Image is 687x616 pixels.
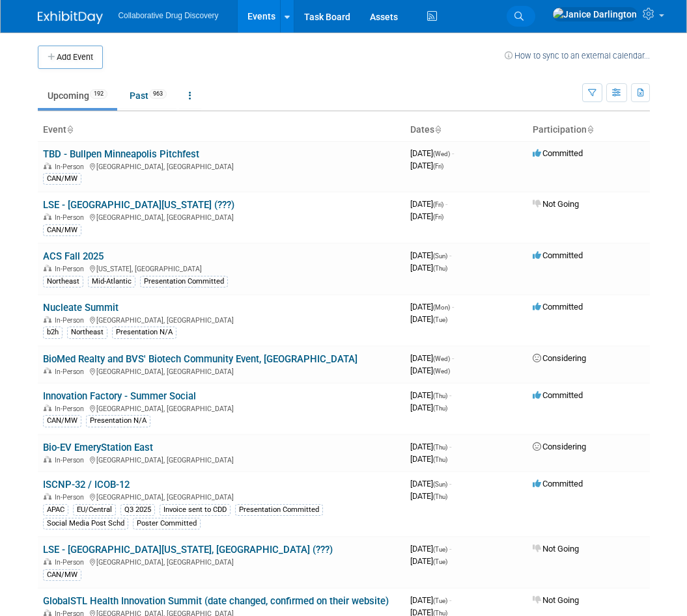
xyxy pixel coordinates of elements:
span: - [452,148,454,158]
a: Innovation Factory - Summer Social [43,390,196,402]
span: (Tue) [433,597,447,604]
span: [DATE] [410,442,451,451]
span: [DATE] [410,366,450,375]
img: Janice Darlington [552,7,638,21]
span: - [452,302,454,312]
img: In-Person Event [44,368,51,374]
span: - [449,544,451,554]
span: Not Going [533,544,579,554]
span: In-Person [55,405,88,413]
div: Invoice sent to CDD [160,504,231,516]
span: In-Person [55,456,88,464]
span: [DATE] [410,211,443,221]
div: APAC [43,504,68,516]
div: CAN/MW [43,415,81,427]
span: In-Person [55,493,88,502]
div: Presentation Committed [235,504,323,516]
img: In-Person Event [44,316,51,323]
span: In-Person [55,316,88,325]
span: [DATE] [410,314,447,324]
span: [DATE] [410,263,447,273]
img: In-Person Event [44,493,51,500]
a: TBD - Bullpen Minneapolis Pitchfest [43,148,199,160]
th: Event [38,119,405,141]
span: [DATE] [410,250,451,260]
div: [GEOGRAPHIC_DATA], [GEOGRAPHIC_DATA] [43,314,400,325]
div: Presentation N/A [86,415,150,427]
span: [DATE] [410,479,451,489]
span: (Mon) [433,304,450,311]
a: Sort by Event Name [66,124,73,135]
span: [DATE] [410,491,447,501]
span: [DATE] [410,544,451,554]
div: CAN/MW [43,173,81,185]
img: In-Person Event [44,213,51,220]
span: - [449,250,451,260]
a: GlobalSTL Health Innovation Summit (date changed, confirmed on their website) [43,595,389,607]
span: (Wed) [433,368,450,375]
span: [DATE] [410,595,451,605]
a: How to sync to an external calendar... [505,51,650,60]
div: Presentation N/A [112,327,176,338]
span: In-Person [55,368,88,376]
div: Northeast [67,327,107,338]
span: (Thu) [433,456,447,463]
span: Committed [533,148,583,158]
img: In-Person Event [44,405,51,411]
span: (Tue) [433,546,447,553]
span: [DATE] [410,353,454,363]
span: [DATE] [410,148,454,158]
span: (Thu) [433,392,447,399]
a: Sort by Participation Type [587,124,593,135]
img: In-Person Event [44,456,51,462]
span: In-Person [55,265,88,273]
div: [GEOGRAPHIC_DATA], [GEOGRAPHIC_DATA] [43,556,400,567]
img: In-Person Event [44,163,51,169]
img: In-Person Event [44,609,51,616]
a: LSE - [GEOGRAPHIC_DATA][US_STATE], [GEOGRAPHIC_DATA] (???) [43,544,333,556]
span: In-Person [55,163,88,171]
span: (Thu) [433,405,447,412]
span: 963 [149,89,167,99]
th: Participation [527,119,650,141]
a: ACS Fall 2025 [43,250,104,262]
button: Add Event [38,46,103,69]
div: [US_STATE], [GEOGRAPHIC_DATA] [43,263,400,273]
div: Q3 2025 [120,504,155,516]
span: [DATE] [410,403,447,412]
span: [DATE] [410,302,454,312]
div: [GEOGRAPHIC_DATA], [GEOGRAPHIC_DATA] [43,403,400,413]
span: (Tue) [433,316,447,323]
span: Considering [533,353,586,363]
span: (Sun) [433,481,447,488]
span: [DATE] [410,199,447,209]
a: Nucleate Summit [43,302,119,314]
span: [DATE] [410,161,443,170]
span: (Sun) [433,252,447,260]
div: [GEOGRAPHIC_DATA], [GEOGRAPHIC_DATA] [43,211,400,222]
span: Not Going [533,199,579,209]
span: (Wed) [433,150,450,157]
div: [GEOGRAPHIC_DATA], [GEOGRAPHIC_DATA] [43,491,400,502]
a: LSE - [GEOGRAPHIC_DATA][US_STATE] (???) [43,199,234,211]
div: [GEOGRAPHIC_DATA], [GEOGRAPHIC_DATA] [43,161,400,171]
span: Collaborative Drug Discovery [119,11,219,20]
div: Northeast [43,276,83,288]
span: (Tue) [433,558,447,565]
div: Mid-Atlantic [88,276,135,288]
img: ExhibitDay [38,11,103,24]
span: In-Person [55,213,88,222]
span: [DATE] [410,454,447,464]
span: Considering [533,442,586,451]
div: CAN/MW [43,224,81,236]
span: Committed [533,302,583,312]
div: EU/Central [73,504,116,516]
span: - [449,390,451,400]
div: Presentation Committed [140,276,228,288]
span: - [449,479,451,489]
span: (Fri) [433,163,443,170]
a: Upcoming192 [38,83,117,108]
span: - [449,595,451,605]
a: Sort by Start Date [434,124,441,135]
div: Social Media Post Schd [43,518,128,529]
